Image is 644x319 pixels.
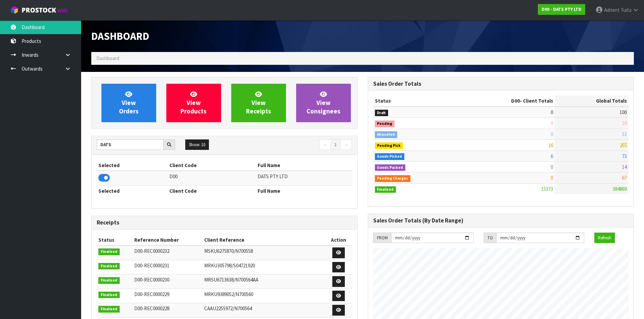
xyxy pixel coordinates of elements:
[319,139,331,150] a: ←
[204,262,255,269] span: MRKU305798/S04721920
[622,164,627,170] span: 14
[375,131,398,138] span: Allocated
[204,248,253,254] span: MSKU6275870/N700558
[134,248,169,254] span: D00-REC0000232
[325,235,352,245] th: Action
[296,84,351,122] a: ViewConsignees
[256,160,352,171] th: Full Name
[22,6,56,15] span: ProStock
[98,263,120,270] span: Finalised
[551,131,553,137] span: 0
[204,291,253,297] span: MRKU9389052/N700560
[373,217,629,224] h3: Sales Order Totals (By Date Range)
[538,4,585,15] a: D00 - DATS PTY LTD
[256,185,352,196] th: Full Name
[620,142,627,148] span: 255
[373,81,629,87] h3: Sales Order Totals
[613,186,627,192] span: 384869
[134,305,169,312] span: D00-REC0000228
[204,305,252,312] span: CAAU2255972/N700564
[340,139,352,150] a: →
[594,233,615,243] button: Refresh
[622,131,627,137] span: 53
[373,233,391,243] div: FROM
[256,171,352,185] td: DATS PTY LTD
[98,277,120,284] span: Finalised
[551,164,553,170] span: 0
[97,160,168,171] th: Selected
[168,171,256,185] td: D00
[134,291,169,297] span: D00-REC0000229
[551,153,553,159] span: 6
[541,186,553,192] span: 15373
[375,164,406,171] span: Goods Packed
[511,98,520,104] span: D00
[375,175,411,182] span: Pending Charges
[97,139,164,150] input: Search clients
[91,29,149,43] span: Dashboard
[555,96,628,106] th: Global Totals
[97,185,168,196] th: Selected
[97,235,133,245] th: Status
[551,109,553,115] span: 0
[134,262,169,269] span: D00-REC0000231
[185,139,209,150] button: Show: 10
[101,84,156,122] a: ViewOrders
[375,121,395,127] span: Pending
[620,109,627,115] span: 100
[133,235,202,245] th: Reference Number
[551,120,553,126] span: 0
[621,7,631,13] span: Tuita
[622,153,627,159] span: 73
[307,90,340,115] span: View Consignees
[204,276,258,283] span: MRSU6713638/N700564AA
[134,276,169,283] span: D00-REC0000230
[98,248,120,255] span: Finalised
[230,139,352,151] nav: Page navigation
[542,6,581,12] strong: D00 - DATS PTY LTD
[375,153,405,160] span: Goods Picked
[551,175,553,181] span: 0
[96,55,119,61] span: Dashboard
[168,160,256,171] th: Client Code
[375,186,396,193] span: Finalised
[331,139,340,150] a: 1
[98,306,120,313] span: Finalised
[98,292,120,298] span: Finalised
[202,235,325,245] th: Client Reference
[119,90,139,115] span: View Orders
[548,142,553,148] span: 16
[457,96,555,106] th: - Client Totals
[97,219,352,226] h3: Receipts
[622,120,627,126] span: 10
[246,90,271,115] span: View Receipts
[375,142,403,149] span: Pending Pick
[181,90,207,115] span: View Products
[622,175,627,181] span: 67
[373,96,457,106] th: Status
[231,84,286,122] a: ViewReceipts
[57,7,68,14] small: WMS
[166,84,221,122] a: ViewProducts
[168,185,256,196] th: Client Code
[484,233,496,243] div: TO
[375,110,388,116] span: Draft
[10,6,19,14] img: cube-alt.png
[604,7,620,13] span: Adrient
